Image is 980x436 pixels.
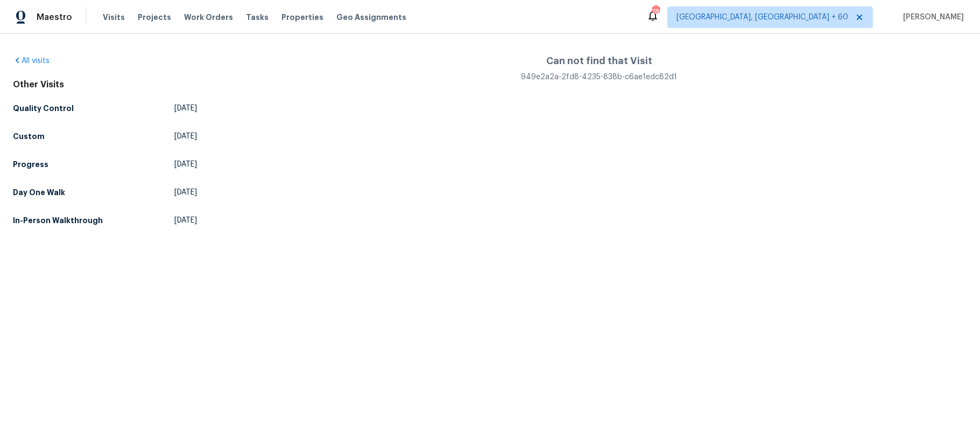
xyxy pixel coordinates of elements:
[13,79,197,90] div: Other Visits
[13,183,197,202] a: Day One Walk[DATE]
[652,6,659,17] div: 786
[676,12,848,23] span: [GEOGRAPHIC_DATA], [GEOGRAPHIC_DATA] + 60
[281,12,323,23] span: Properties
[13,187,65,198] h5: Day One Walk
[899,12,964,23] span: [PERSON_NAME]
[13,127,197,146] a: Custom[DATE]
[174,159,197,170] span: [DATE]
[37,12,72,23] span: Maestro
[13,211,197,230] a: In-Person Walkthrough[DATE]
[174,131,197,142] span: [DATE]
[336,12,406,23] span: Geo Assignments
[13,103,74,114] h5: Quality Control
[521,72,677,82] div: 949e2a2a-2fd8-4235-838b-c6ae1edc82d1
[13,155,197,174] a: Progress[DATE]
[13,99,197,118] a: Quality Control[DATE]
[13,131,45,142] h5: Custom
[521,56,677,66] h4: Can not find that Visit
[138,12,171,23] span: Projects
[103,12,125,23] span: Visits
[174,187,197,198] span: [DATE]
[184,12,233,23] span: Work Orders
[174,103,197,114] span: [DATE]
[13,159,48,170] h5: Progress
[246,13,269,21] span: Tasks
[174,215,197,226] span: [DATE]
[13,215,103,226] h5: In-Person Walkthrough
[13,57,50,65] a: All visits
